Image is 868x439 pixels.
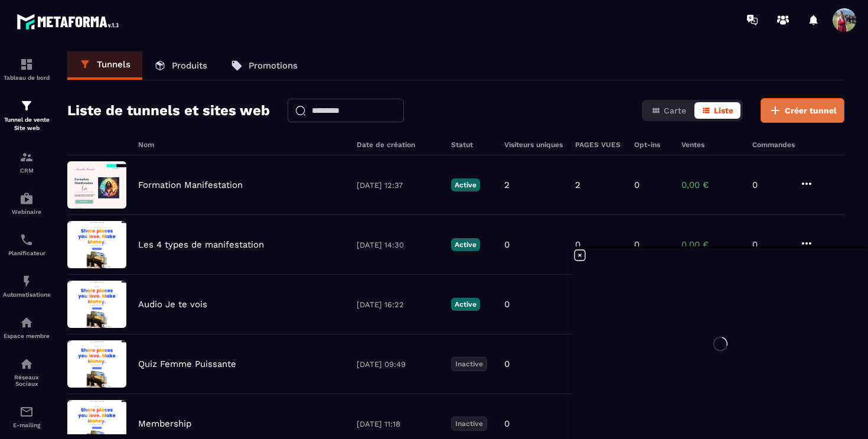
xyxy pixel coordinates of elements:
[634,239,639,250] p: 0
[575,180,580,190] p: 2
[19,99,34,113] img: formation
[681,180,740,190] p: 0,00 €
[172,60,207,71] p: Produits
[67,161,126,209] img: image
[504,180,510,190] p: 2
[19,357,34,371] img: social-network
[3,141,50,183] a: formationformationCRM
[3,116,50,132] p: Tunnel de vente Site web
[3,396,50,437] a: emailemailE-mailing
[19,316,34,330] img: automations
[785,105,837,116] span: Créer tunnel
[19,150,34,164] img: formation
[357,181,439,190] p: [DATE] 12:37
[634,141,670,149] h6: Opt-ins
[19,405,34,419] img: email
[504,239,510,250] p: 0
[752,141,795,149] h6: Commandes
[19,274,34,288] img: automations
[3,209,50,215] p: Webinaire
[3,333,50,339] p: Espace membre
[504,418,510,429] p: 0
[451,417,487,431] p: Inactive
[138,299,207,310] p: Audio Je te vois
[504,141,563,149] h6: Visiteurs uniques
[3,307,50,348] a: automationsautomationsEspace membre
[357,240,439,249] p: [DATE] 14:30
[752,180,788,190] p: 0
[3,422,50,428] p: E-mailing
[644,102,693,119] button: Carte
[681,239,740,250] p: 0,00 €
[138,180,243,190] p: Formation Manifestation
[3,224,50,265] a: schedulerschedulerPlanificateur
[19,57,34,71] img: formation
[3,374,50,387] p: Réseaux Sociaux
[664,106,686,115] span: Carte
[3,265,50,307] a: automationsautomationsAutomatisations
[3,74,50,81] p: Tableau de bord
[575,239,580,250] p: 0
[17,11,123,32] img: logo
[451,298,480,311] p: Active
[3,167,50,174] p: CRM
[67,340,126,388] img: image
[714,106,733,115] span: Liste
[67,99,270,122] h2: Liste de tunnels et sites web
[451,357,487,371] p: Inactive
[761,98,844,123] button: Créer tunnel
[752,239,788,250] p: 0
[681,141,740,149] h6: Ventes
[67,221,126,268] img: image
[357,300,439,309] p: [DATE] 16:22
[138,359,236,369] p: Quiz Femme Puissante
[451,238,480,251] p: Active
[97,59,130,70] p: Tunnels
[3,291,50,298] p: Automatisations
[451,178,480,191] p: Active
[138,141,345,149] h6: Nom
[142,51,219,80] a: Produits
[357,141,439,149] h6: Date de création
[249,60,298,71] p: Promotions
[67,51,142,80] a: Tunnels
[694,102,740,119] button: Liste
[634,180,639,190] p: 0
[575,141,622,149] h6: PAGES VUES
[138,418,191,429] p: Membership
[3,90,50,141] a: formationformationTunnel de vente Site web
[67,281,126,328] img: image
[3,48,50,90] a: formationformationTableau de bord
[19,233,34,247] img: scheduler
[504,359,510,369] p: 0
[3,183,50,224] a: automationsautomationsWebinaire
[219,51,309,80] a: Promotions
[357,360,439,369] p: [DATE] 09:49
[19,191,34,206] img: automations
[504,299,510,310] p: 0
[3,250,50,256] p: Planificateur
[357,420,439,428] p: [DATE] 11:18
[138,239,264,250] p: Les 4 types de manifestation
[3,348,50,396] a: social-networksocial-networkRéseaux Sociaux
[451,141,492,149] h6: Statut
